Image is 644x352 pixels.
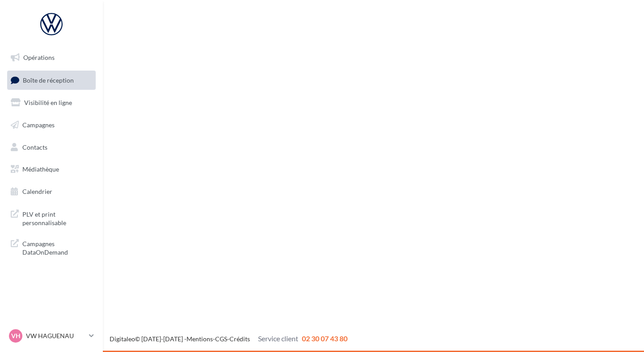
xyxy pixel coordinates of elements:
[5,182,97,201] a: Calendrier
[186,335,213,343] a: Mentions
[5,160,97,179] a: Médiathèque
[5,234,97,260] a: Campagnes DataOnDemand
[229,335,250,343] a: Crédits
[11,331,21,340] span: VH
[22,208,92,227] span: PLV et print personnalisable
[5,205,97,231] a: PLV et print personnalisable
[22,188,52,195] span: Calendrier
[22,143,47,151] span: Contacts
[5,93,97,112] a: Visibilité en ligne
[258,334,298,343] span: Service client
[5,48,97,67] a: Opérations
[24,99,72,106] span: Visibilité en ligne
[5,138,97,157] a: Contacts
[26,331,85,340] p: VW HAGUENAU
[215,335,227,343] a: CGS
[302,334,347,343] span: 02 30 07 43 80
[7,327,96,344] a: VH VW HAGUENAU
[23,76,74,84] span: Boîte de réception
[110,335,347,343] span: © [DATE]-[DATE] - - -
[22,165,59,173] span: Médiathèque
[22,238,92,257] span: Campagnes DataOnDemand
[23,54,55,61] span: Opérations
[5,116,97,134] a: Campagnes
[5,71,97,90] a: Boîte de réception
[22,121,55,129] span: Campagnes
[110,335,135,343] a: Digitaleo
